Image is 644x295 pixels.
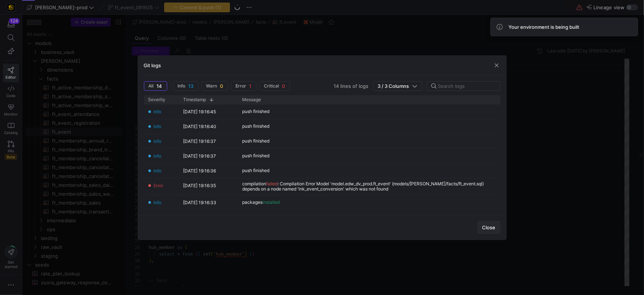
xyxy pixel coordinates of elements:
button: Info13 [173,81,199,91]
button: Error1 [231,81,256,91]
div: push finished [242,138,270,144]
div: push finished [242,153,270,158]
span: Info [154,108,162,116]
span: installed [263,199,280,205]
div: packages [242,200,280,205]
span: failed [266,181,278,186]
y42-timestamp-cell-renderer: [DATE] 19:16:35 [183,182,216,189]
button: Critical0 [259,81,290,91]
h3: Git logs [144,62,161,68]
span: 1 [249,83,252,89]
span: Severity [148,97,166,102]
button: 3 / 3 Columns [373,81,422,91]
span: Message [242,97,261,102]
span: Close [482,224,496,230]
span: Info [154,198,162,206]
span: 14 [157,83,162,89]
span: 14 lines of logs [334,83,369,89]
button: Close [478,221,500,234]
span: Your environment is being built [509,24,579,30]
div: push finished [242,168,270,173]
div: push finished [242,109,270,114]
span: Info [154,167,162,175]
span: Info [154,152,162,160]
input: Search logs [438,83,494,89]
y42-timestamp-cell-renderer: [DATE] 19:16:37 [183,137,216,145]
div: compilation : Compilation Error Model 'model.edw_dv_prod.ft_event' (models/[PERSON_NAME]/facts/ft... [242,181,493,192]
span: 0 [220,83,223,89]
span: Info [154,137,162,145]
span: Info [178,83,186,89]
y42-timestamp-cell-renderer: [DATE] 19:16:45 [183,108,216,116]
span: Timestamp [183,97,206,102]
div: push finished [242,124,270,129]
y42-timestamp-cell-renderer: [DATE] 19:16:37 [183,152,216,160]
y42-timestamp-cell-renderer: [DATE] 19:16:33 [183,198,217,206]
span: All [149,83,154,89]
span: 3 / 3 Columns [378,83,412,89]
span: Critical [264,83,279,89]
y42-timestamp-cell-renderer: [DATE] 19:16:36 [183,167,216,175]
button: Warn0 [202,81,228,91]
span: Error [236,83,247,89]
span: Error [154,182,163,189]
button: All14 [144,81,167,91]
span: 13 [189,83,194,89]
span: Info [154,123,162,130]
y42-timestamp-cell-renderer: [DATE] 19:16:40 [183,123,217,130]
span: Warn [206,83,217,89]
span: 0 [282,83,285,89]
